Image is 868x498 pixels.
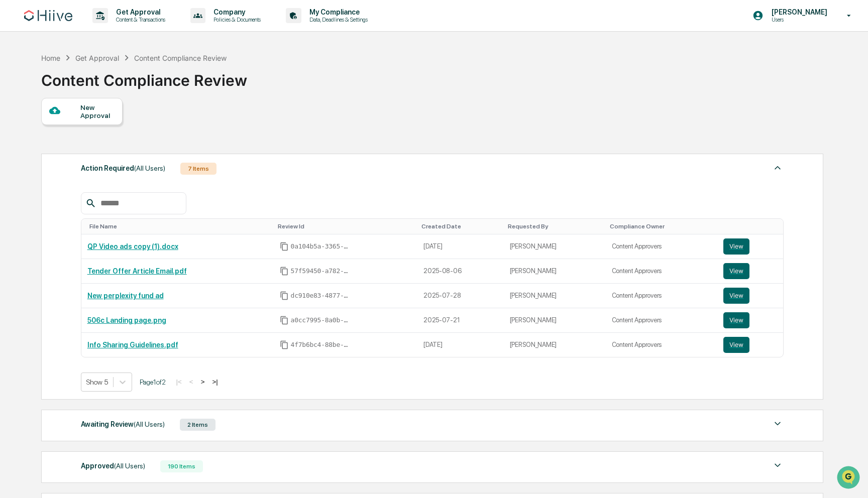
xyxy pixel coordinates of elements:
[723,238,777,255] a: View
[606,234,718,259] td: Content Approvers
[10,147,18,155] div: 🔎
[83,127,125,137] span: Attestations
[134,54,227,62] div: Content Compliance Review
[87,292,164,300] a: New perplexity fund ad
[504,333,606,357] td: [PERSON_NAME]
[723,263,749,279] button: View
[723,312,749,328] button: View
[34,77,165,87] div: Start new chat
[173,378,185,386] button: |<
[417,284,504,308] td: 2025-07-28
[764,8,832,16] p: [PERSON_NAME]
[87,267,187,275] a: Tender Offer Article Email.pdf
[87,242,178,251] a: QP Video ads copy (1).docx
[160,460,203,472] div: 190 Items
[280,291,289,300] span: Copy Id
[723,238,749,255] button: View
[291,242,351,251] span: 0a104b5a-3365-4e16-98ad-43a4f330f6db
[606,308,718,333] td: Content Approvers
[291,341,351,349] span: 4f7b6bc4-88be-4ca2-a522-de18f03e4b40
[301,8,373,16] p: My Compliance
[723,337,777,353] a: View
[723,312,777,328] a: View
[20,146,63,156] span: Data Lookup
[504,284,606,308] td: [PERSON_NAME]
[73,128,81,136] div: 🗄️
[508,223,602,230] div: Toggle SortBy
[24,10,72,21] img: logo
[75,54,119,62] div: Get Approval
[280,267,289,276] span: Copy Id
[108,8,170,16] p: Get Approval
[71,170,122,178] a: Powered byPylon
[280,242,289,251] span: Copy Id
[205,16,266,23] p: Policies & Documents
[421,223,500,230] div: Toggle SortBy
[114,462,145,470] span: (All Users)
[772,418,784,430] img: caret
[81,459,145,472] div: Approved
[171,80,183,92] button: Start new chat
[280,316,289,325] span: Copy Id
[89,223,270,230] div: Toggle SortBy
[205,8,266,16] p: Company
[80,103,114,119] div: New Approval
[81,418,165,431] div: Awaiting Review
[41,63,247,89] div: Content Compliance Review
[772,162,784,174] img: caret
[504,234,606,259] td: [PERSON_NAME]
[10,128,18,136] div: 🖐️
[87,341,178,349] a: Info Sharing Guidelines.pdf
[69,122,129,141] a: 🗄️Attestations
[20,127,65,137] span: Preclearance
[26,46,166,56] input: Clear
[606,284,718,308] td: Content Approvers
[723,337,749,353] button: View
[100,170,122,178] span: Pylon
[198,378,208,386] button: >
[134,164,165,172] span: (All Users)
[836,465,863,492] iframe: Open customer support
[280,340,289,349] span: Copy Id
[134,420,165,428] span: (All Users)
[10,21,183,37] p: How can we help?
[291,316,351,324] span: a0cc7995-8a0b-4b72-ac1a-878fd3692143
[41,54,60,62] div: Home
[81,162,165,175] div: Action Required
[301,16,373,23] p: Data, Deadlines & Settings
[108,16,170,23] p: Content & Transactions
[723,288,749,304] button: View
[278,223,413,230] div: Toggle SortBy
[610,223,714,230] div: Toggle SortBy
[723,263,777,279] a: View
[209,378,221,386] button: >|
[186,378,196,386] button: <
[6,142,67,160] a: 🔎Data Lookup
[764,16,832,23] p: Users
[417,333,504,357] td: [DATE]
[504,308,606,333] td: [PERSON_NAME]
[291,267,351,275] span: 57f59450-a782-4865-ac16-a45fae92c464
[772,459,784,471] img: caret
[34,87,127,95] div: We're available if you need us!
[417,259,504,284] td: 2025-08-06
[180,163,216,175] div: 7 Items
[180,419,215,431] div: 2 Items
[417,234,504,259] td: [DATE]
[87,316,166,324] a: 506c Landing page.png
[6,122,69,141] a: 🖐️Preclearance
[417,308,504,333] td: 2025-07-21
[606,259,718,284] td: Content Approvers
[723,288,777,304] a: View
[291,292,351,300] span: dc910e83-4877-4103-b15e-bf87db00f614
[140,378,166,386] span: Page 1 of 2
[725,223,779,230] div: Toggle SortBy
[606,333,718,357] td: Content Approvers
[504,259,606,284] td: [PERSON_NAME]
[10,77,28,95] img: 1746055101610-c473b297-6a78-478c-a979-82029cc54cd1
